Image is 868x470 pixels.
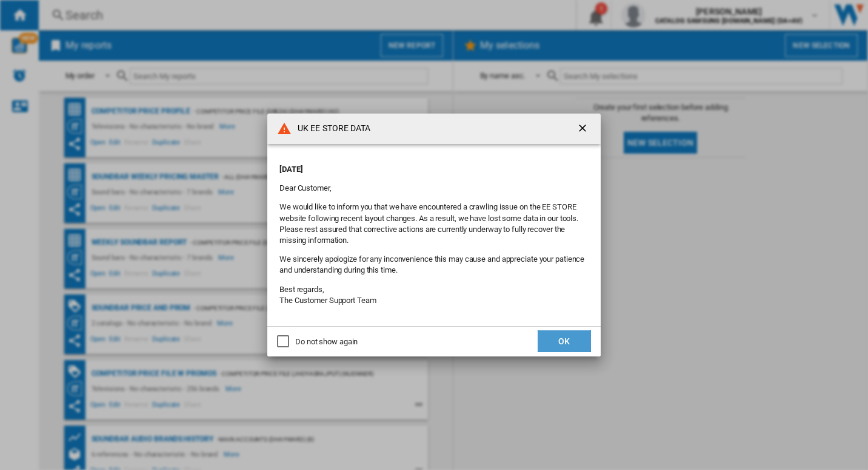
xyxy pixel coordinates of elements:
p: We would like to inform you that we have encountered a crawling issue on the EE STORE website fol... [279,202,589,246]
ng-md-icon: getI18NText('BUTTONS.CLOSE_DIALOG') [576,122,591,137]
p: Best regards, The Customer Support Team [279,284,589,306]
strong: [DATE] [279,165,302,174]
button: OK [538,330,591,352]
h4: UK EE STORE DATA [292,123,371,135]
p: We sincerely apologize for any inconvenience this may cause and appreciate your patience and unde... [279,254,589,276]
p: Dear Customer, [279,183,589,194]
button: getI18NText('BUTTONS.CLOSE_DIALOG') [572,117,596,141]
div: Do not show again [295,336,358,347]
md-checkbox: Do not show again [277,336,358,347]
